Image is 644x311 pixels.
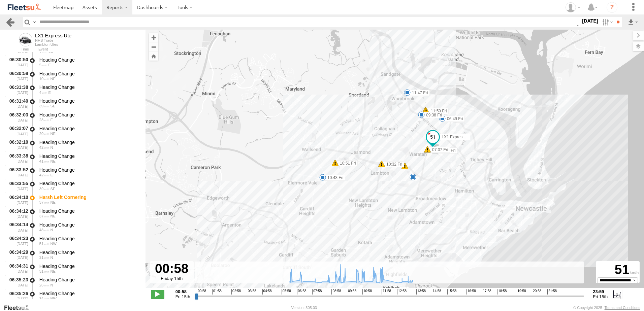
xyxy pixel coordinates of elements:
[39,269,50,273] span: 31
[5,193,29,206] div: 06:34:10 [DATE]
[5,138,29,151] div: 06:32:10 [DATE]
[532,289,541,295] span: 20:58
[39,159,50,163] span: 41
[51,297,57,301] span: Heading: 313
[51,173,53,177] span: Heading: 83
[547,289,557,295] span: 21:58
[262,289,272,295] span: 04:58
[39,214,50,218] span: 37
[5,207,29,219] div: 06:34:12 [DATE]
[48,63,51,67] span: Heading: 94
[39,263,139,269] div: Heading Change
[149,42,158,51] button: Zoom out
[335,160,358,166] label: 10:51 Fri
[426,108,449,114] label: 11:59 Fri
[51,200,56,204] span: Heading: 67
[497,289,507,295] span: 18:58
[39,236,139,242] div: Heading Change
[149,33,158,42] button: Zoom in
[39,283,50,287] span: 26
[291,306,317,310] div: Version: 305.03
[5,276,29,288] div: 06:35:23 [DATE]
[39,228,50,232] span: 48
[51,269,56,273] span: Heading: 36
[39,167,139,173] div: Heading Change
[51,118,53,122] span: Heading: 85
[51,255,53,260] span: Heading: 355
[51,187,56,191] span: Heading: 114
[38,48,146,51] div: Event
[421,112,444,118] label: 09:38 Fri
[5,166,29,178] div: 06:33:52 [DATE]
[5,17,15,27] a: Back to previous Page
[466,289,476,295] span: 16:58
[397,289,407,295] span: 12:58
[32,17,37,27] label: Search Query
[39,173,50,177] span: 42
[5,235,29,247] div: 06:34:23 [DATE]
[39,77,50,81] span: 10
[7,3,42,12] img: fleetsu-logo-horizontal.svg
[362,289,372,295] span: 10:58
[297,289,307,295] span: 06:58
[600,17,614,27] label: Search Filter Options
[282,289,291,295] span: 05:58
[39,104,50,108] span: 39
[605,306,640,310] a: Terms and Conditions
[5,221,29,233] div: 06:34:14 [DATE]
[51,214,56,218] span: Heading: 25
[175,294,190,299] span: Fri 15th Aug 2025
[39,126,139,132] div: Heading Change
[5,70,29,82] div: 06:30:58 [DATE]
[5,83,29,96] div: 06:31:38 [DATE]
[5,262,29,275] div: 06:34:31 [DATE]
[410,174,416,180] div: 14
[48,91,51,95] span: Heading: 85
[382,289,391,295] span: 11:58
[312,289,322,295] span: 07:58
[432,289,441,295] span: 14:58
[39,145,50,149] span: 42
[51,159,56,163] span: Heading: 52
[563,2,583,12] div: Kelley Adamson
[4,304,35,311] a: Visit our Website
[39,63,47,67] span: 5
[573,306,640,310] div: © Copyright 2025 -
[5,152,29,165] div: 06:33:38 [DATE]
[39,84,139,90] div: Heading Change
[35,33,71,38] div: LX1 Express Ute - View Asset History
[51,228,53,232] span: Heading: 340
[627,17,639,27] label: Export results as...
[39,255,50,260] span: 31
[39,187,50,191] span: 39
[442,116,465,122] label: 06:49 Fri
[175,289,190,294] strong: 00:58
[149,51,158,61] button: Zoom Home
[581,17,600,25] label: [DATE]
[39,71,139,77] div: Heading Change
[212,289,222,295] span: 01:58
[35,42,71,46] div: Lambton Utes
[51,145,53,149] span: Heading: 20
[39,98,139,104] div: Heading Change
[442,135,472,139] span: LX1 Express Ute
[447,289,457,295] span: 15:58
[39,208,139,214] div: Heading Change
[39,112,139,118] div: Heading Change
[347,289,356,295] span: 09:58
[416,289,426,295] span: 13:58
[39,153,139,159] div: Heading Change
[39,297,50,301] span: 34
[39,118,50,122] span: 28
[39,242,50,246] span: 51
[5,125,29,137] div: 06:32:07 [DATE]
[39,139,139,145] div: Heading Change
[517,289,526,295] span: 19:58
[593,294,608,299] span: Fri 15th Aug 2025
[151,290,164,299] label: Play/Stop
[51,77,56,81] span: Heading: 38
[482,289,491,295] span: 17:58
[39,194,139,200] div: Harsh Left Cornering
[5,97,29,109] div: 06:31:40 [DATE]
[5,48,29,51] div: Time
